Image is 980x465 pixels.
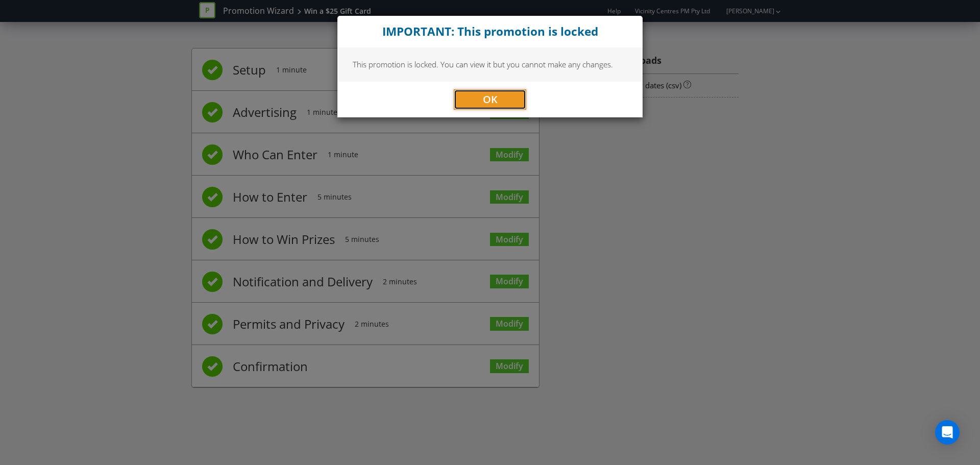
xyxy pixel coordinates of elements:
[337,16,643,47] div: Close
[382,23,598,39] strong: IMPORTANT: This promotion is locked
[337,47,643,81] div: This promotion is locked. You can view it but you cannot make any changes.
[483,92,498,106] span: OK
[454,89,526,110] button: OK
[935,420,960,445] div: Open Intercom Messenger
